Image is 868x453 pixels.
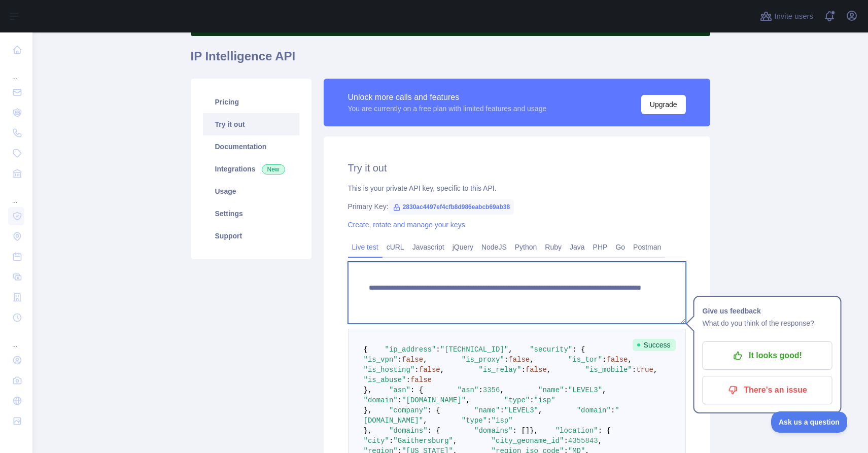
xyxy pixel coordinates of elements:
[364,366,415,374] span: "is_hosting"
[389,386,410,394] span: "asn"
[541,239,566,255] a: Ruby
[758,8,815,24] button: Invite users
[348,183,686,193] div: This is your private API key, specific to this API.
[398,396,402,404] span: :
[500,406,504,414] span: :
[530,427,538,435] span: },
[389,427,428,435] span: "domains"
[504,406,538,414] span: "LEVEL3"
[364,356,398,364] span: "is_vpn"
[466,396,470,404] span: ,
[478,386,482,394] span: :
[538,386,564,394] span: "name"
[364,396,398,404] span: "domain"
[448,239,477,255] a: jQuery
[389,199,514,215] span: 2830ac4497ef4cfb8d986eabcb69ab38
[364,345,368,354] span: {
[703,317,832,329] p: What do you think of the response?
[8,185,24,205] div: ...
[521,366,525,374] span: :
[526,366,547,374] span: false
[406,376,410,384] span: :
[8,329,24,349] div: ...
[203,113,299,135] a: Try it out
[628,356,632,364] span: ,
[572,345,585,354] span: : {
[348,239,383,255] a: Live test
[402,396,466,404] span: "[DOMAIN_NAME]"
[500,386,504,394] span: ,
[478,366,521,374] span: "is_relay"
[440,345,508,354] span: "[TECHNICAL_ID]"
[641,95,686,114] button: Upgrade
[453,437,457,445] span: ,
[423,356,427,364] span: ,
[513,427,530,435] span: : []
[564,437,568,445] span: :
[606,356,628,364] span: false
[633,339,676,351] span: Success
[568,437,598,445] span: 4355843
[703,305,832,317] h1: Give us feedback
[636,366,653,374] span: true
[538,406,542,414] span: ,
[364,437,389,445] span: "city"
[348,201,686,212] div: Primary Key:
[203,225,299,247] a: Support
[203,158,299,180] a: Integrations New
[534,396,555,404] span: "isp"
[364,406,372,414] span: },
[566,239,589,255] a: Java
[771,411,848,433] iframe: Toggle Customer Support
[383,239,408,255] a: cURL
[477,239,511,255] a: NodeJS
[348,161,686,175] h2: Try it out
[611,406,615,414] span: :
[629,239,665,255] a: Postman
[385,345,436,354] span: "ip_address"
[423,416,427,425] span: ,
[474,406,500,414] span: "name"
[440,366,444,374] span: ,
[653,366,657,374] span: ,
[487,416,491,425] span: :
[364,376,406,384] span: "is_abuse"
[568,386,602,394] span: "LEVEL3"
[492,416,513,425] span: "isp"
[398,356,402,364] span: :
[8,61,24,81] div: ...
[508,356,530,364] span: false
[203,180,299,202] a: Usage
[555,427,598,435] span: "location"
[364,427,372,435] span: },
[203,135,299,158] a: Documentation
[504,356,508,364] span: :
[428,427,440,435] span: : {
[598,437,602,445] span: ,
[402,356,423,364] span: false
[585,366,632,374] span: "is_mobile"
[774,11,813,22] span: Invite users
[203,91,299,113] a: Pricing
[462,356,504,364] span: "is_proxy"
[602,386,606,394] span: ,
[530,345,572,354] span: "security"
[530,396,534,404] span: :
[611,239,629,255] a: Go
[389,406,428,414] span: "company"
[598,427,611,435] span: : {
[632,366,636,374] span: :
[364,386,372,394] span: },
[428,406,440,414] span: : {
[203,202,299,225] a: Settings
[530,356,534,364] span: ,
[547,366,551,374] span: ,
[568,356,602,364] span: "is_tor"
[408,239,448,255] a: Javascript
[511,239,541,255] a: Python
[393,437,453,445] span: "Gaithersburg"
[474,427,513,435] span: "domains"
[483,386,500,394] span: 3356
[410,386,423,394] span: : {
[410,376,432,384] span: false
